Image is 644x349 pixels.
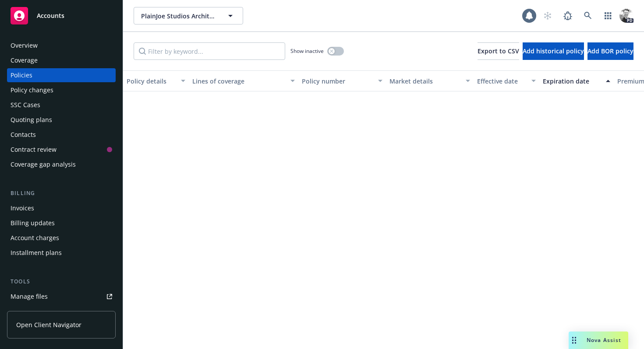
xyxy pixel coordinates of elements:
[127,77,176,86] div: Policy details
[7,113,116,127] a: Quoting plans
[192,77,285,86] div: Lines of coverage
[7,128,116,142] a: Contacts
[11,201,34,215] div: Invoices
[579,7,597,24] a: Search
[7,277,116,286] div: Tools
[587,42,633,60] button: Add BOR policy
[7,290,116,304] a: Manage files
[11,128,36,142] div: Contacts
[7,157,116,171] a: Coverage gap analysis
[7,3,116,28] a: Accounts
[7,201,116,215] a: Invoices
[7,189,116,198] div: Billing
[11,68,32,82] div: Policies
[539,70,614,91] button: Expiration date
[7,68,116,82] a: Policies
[569,332,580,349] div: Drag to move
[587,47,633,55] span: Add BOR policy
[16,320,81,329] span: Open Client Navigator
[11,157,76,171] div: Coverage gap analysis
[523,47,584,55] span: Add historical policy
[7,216,116,230] a: Billing updates
[7,143,116,157] a: Contract review
[478,47,519,55] span: Export to CSV
[619,9,633,23] img: photo
[302,77,373,86] div: Policy number
[134,42,285,60] input: Filter by keyword...
[569,332,628,349] button: Nova Assist
[11,143,57,157] div: Contract review
[37,12,64,19] span: Accounts
[599,7,617,24] a: Switch app
[7,231,116,245] a: Account charges
[11,290,48,304] div: Manage files
[123,70,189,91] button: Policy details
[11,38,38,52] div: Overview
[559,7,577,24] a: Report a Bug
[7,246,116,260] a: Installment plans
[141,11,217,21] span: PlainJoe Studios Architecture, Inc.
[543,77,601,86] div: Expiration date
[7,83,116,97] a: Policy changes
[11,216,55,230] div: Billing updates
[7,38,116,52] a: Overview
[539,7,556,24] a: Start snowing
[389,77,460,86] div: Market details
[474,70,539,91] button: Effective date
[478,42,519,60] button: Export to CSV
[298,70,386,91] button: Policy number
[11,98,40,112] div: SSC Cases
[11,113,52,127] div: Quoting plans
[11,83,53,97] div: Policy changes
[134,7,243,24] button: PlainJoe Studios Architecture, Inc.
[477,77,526,86] div: Effective date
[386,70,474,91] button: Market details
[7,53,116,67] a: Coverage
[11,246,62,260] div: Installment plans
[523,42,584,60] button: Add historical policy
[7,98,116,112] a: SSC Cases
[587,336,621,344] span: Nova Assist
[11,231,59,245] div: Account charges
[11,53,38,67] div: Coverage
[290,47,324,55] span: Show inactive
[189,70,298,91] button: Lines of coverage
